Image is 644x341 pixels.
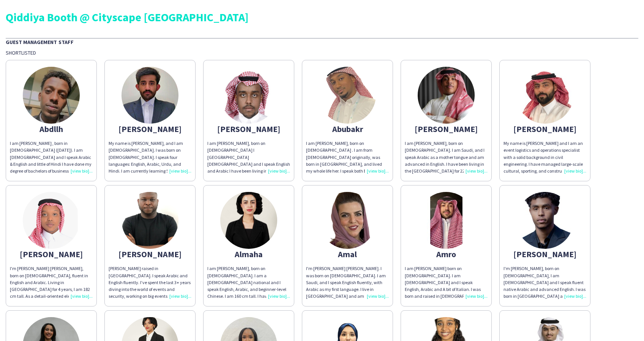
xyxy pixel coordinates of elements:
[319,67,376,124] img: thumb-bedb60c8-aa37-4680-a184-eaa0b378644e.png
[418,67,475,124] img: thumb-683d556527835.jpg
[220,192,277,249] img: thumb-fb85270c-d289-410b-a08f-503fdd1a7faa.jpg
[109,251,191,258] div: [PERSON_NAME]
[504,140,586,174] div: My name is [PERSON_NAME] and I am an event logistics and operations specialist with a solid backg...
[504,265,586,300] div: I'm [PERSON_NAME], born on [DEMOGRAPHIC_DATA], I am [DEMOGRAPHIC_DATA] and I speak fluent native ...
[220,67,277,124] img: thumb-68c2dd12cbea5.jpeg
[405,265,488,300] div: I am [PERSON_NAME] born on [DEMOGRAPHIC_DATA]. I am [DEMOGRAPHIC_DATA] and I speak English, Arabi...
[109,126,191,132] div: [PERSON_NAME]
[109,265,191,300] div: [PERSON_NAME] raised in [GEOGRAPHIC_DATA]. I speak Arabic and English fluently. I’ve spent the la...
[23,67,80,124] img: thumb-6651446b8ad8b.jpeg
[516,67,573,124] img: thumb-672946c82245e.jpeg
[207,140,290,174] div: I am [PERSON_NAME], born on [DEMOGRAPHIC_DATA] I [GEOGRAPHIC_DATA][DEMOGRAPHIC_DATA] and I speak ...
[6,49,638,56] div: Shortlisted
[122,192,178,249] img: thumb-fa7a7f44-d515-4202-bc5a-774dc75cebcd.jpg
[504,251,586,258] div: [PERSON_NAME]
[23,192,80,249] img: thumb-0417b52c-77af-4b18-9cf9-5646f7794a18.jpg
[10,251,93,258] div: [PERSON_NAME]
[6,38,638,46] div: Guest Management Staff
[306,265,389,300] div: I'm [PERSON_NAME] [PERSON_NAME]. I was born on [DEMOGRAPHIC_DATA]. I am Saudi, and I speak Englis...
[405,251,488,258] div: Amro
[504,126,586,132] div: [PERSON_NAME]
[306,140,389,174] div: I am [PERSON_NAME], born on [DEMOGRAPHIC_DATA] . I am from [DEMOGRAPHIC_DATA] originally, was bor...
[405,126,488,132] div: [PERSON_NAME]
[207,251,290,258] div: Almaha
[405,140,488,174] div: I am [PERSON_NAME], born on [DEMOGRAPHIC_DATA]. I am Saudi, and I speak Arabic as a mother tongue...
[122,67,178,124] img: thumb-672d101f17e43.jpg
[207,126,290,132] div: [PERSON_NAME]
[10,140,93,174] div: ‏I am [PERSON_NAME] , born in [DEMOGRAPHIC_DATA] ([DATE]). ‏I am [DEMOGRAPHIC_DATA] and I speak A...
[10,265,93,300] div: I'm [PERSON_NAME] [PERSON_NAME], born on [DEMOGRAPHIC_DATA], fluent in English and Arabic. Living...
[319,192,376,249] img: thumb-443a8205-2095-4d02-8da6-f73cbbde58a9.png
[207,265,290,300] div: I am [PERSON_NAME], born on [DEMOGRAPHIC_DATA]. I am a [DEMOGRAPHIC_DATA] national and I speak En...
[516,192,573,249] img: thumb-66ea8428de065.jpeg
[306,251,389,258] div: Amal
[109,140,191,174] div: My name is [PERSON_NAME], and I am [DEMOGRAPHIC_DATA]. I was born on [DEMOGRAPHIC_DATA]. I speak ...
[418,192,475,249] img: thumb-68763d5e042e2.jpeg
[6,11,638,23] div: Qiddiya Booth @ Cityscape [GEOGRAPHIC_DATA]
[10,126,93,132] div: Abdllh
[306,126,389,132] div: Abubakr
